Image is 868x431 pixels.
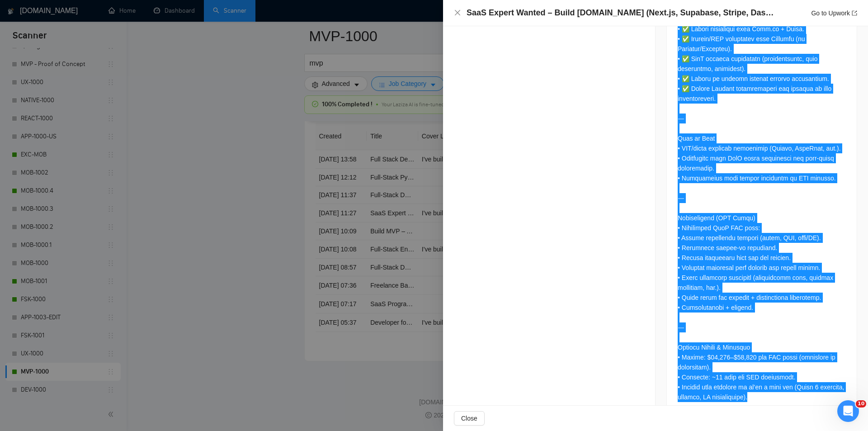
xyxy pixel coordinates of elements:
[454,9,461,17] button: Close
[852,10,857,16] span: export
[454,411,485,426] button: Close
[461,413,477,423] span: Close
[856,400,866,407] span: 10
[454,9,461,16] span: close
[467,7,778,19] h4: SaaS Expert Wanted – Build [DOMAIN_NAME] (Next.js, Supabase, Stripe, Dashboards
[811,9,857,17] a: Go to Upworkexport
[837,400,859,422] iframe: Intercom live chat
